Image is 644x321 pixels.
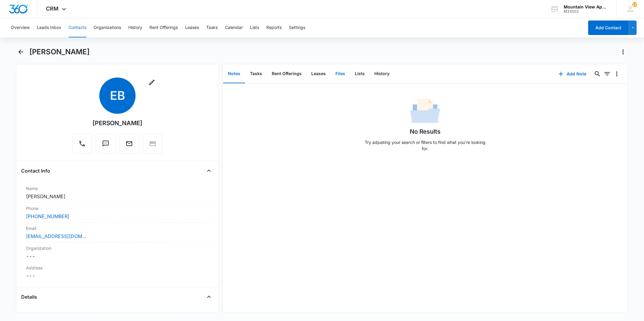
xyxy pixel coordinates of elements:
[26,213,69,220] a: [PHONE_NUMBER]
[362,139,489,152] p: Try adjusting your search or filters to find what you’re looking for.
[618,47,628,57] button: Actions
[331,65,350,83] button: Files
[46,5,59,12] span: CRM
[26,193,209,200] dd: [PERSON_NAME]
[149,18,178,37] button: Rent Offerings
[37,18,61,37] button: Leads Inbox
[553,67,593,81] button: Add Note
[26,185,209,192] label: Name
[602,69,612,79] button: Filters
[185,18,199,37] button: Leases
[128,18,142,37] button: History
[119,134,139,154] button: Email
[350,65,370,83] button: Lists
[223,65,245,83] button: Notes
[245,65,267,83] button: Tasks
[564,5,608,9] div: account name
[69,18,86,37] button: Contacts
[370,65,394,83] button: History
[21,262,213,282] div: Address---
[94,18,121,37] button: Organizations
[72,134,92,154] button: Call
[204,292,214,302] button: Close
[21,183,213,203] div: Name[PERSON_NAME]
[250,18,259,37] button: Lists
[26,265,209,271] label: Address
[119,143,139,148] a: Email
[632,2,637,7] span: 127
[29,47,90,56] h1: [PERSON_NAME]
[96,143,116,148] a: Text
[588,21,629,35] button: Add Contact
[21,243,213,262] div: Organization---
[21,167,50,174] h4: Contact Info
[564,9,608,14] div: account id
[289,18,305,37] button: Settings
[21,203,213,223] div: Phone[PHONE_NUMBER]
[612,69,622,79] button: Overflow Menu
[11,18,30,37] button: Overview
[26,272,209,279] dd: ---
[306,65,331,83] button: Leases
[26,225,209,231] label: Email
[26,311,209,318] label: Lead Source
[410,97,440,127] img: No Data
[16,47,25,57] button: Back
[21,293,37,300] h4: Details
[267,65,306,83] button: Rent Offerings
[632,2,637,7] div: notifications count
[72,143,92,148] a: Call
[96,134,116,154] button: Text
[92,119,143,128] div: [PERSON_NAME]
[593,69,602,79] button: Search...
[204,166,214,176] button: Close
[206,18,218,37] button: Tasks
[410,127,441,136] h1: No Results
[26,253,209,260] dd: ---
[266,18,282,37] button: Reports
[21,223,213,243] div: Email[EMAIL_ADDRESS][DOMAIN_NAME]
[99,78,136,114] span: EB
[26,245,209,251] label: Organization
[26,205,209,211] label: Phone
[26,233,86,240] a: [EMAIL_ADDRESS][DOMAIN_NAME]
[225,18,243,37] button: Calendar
